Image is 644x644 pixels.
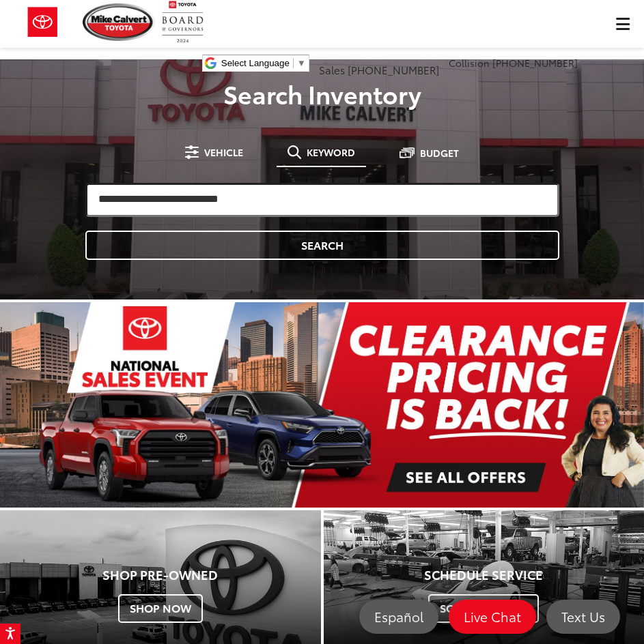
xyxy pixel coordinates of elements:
span: [PHONE_NUMBER] [348,62,439,77]
span: Keyword [307,147,355,157]
span: Shop Now [118,594,203,623]
span: Sales [319,62,345,77]
span: Schedule Now [428,594,539,623]
span: Text Us [555,608,612,625]
a: Select Language​ [221,58,306,68]
span: Vehicle [204,147,243,157]
a: Live Chat [449,600,536,634]
a: Español [359,600,438,634]
h4: Schedule Service [334,568,634,582]
a: Text Us [546,600,620,634]
h4: Shop Pre-Owned [10,568,311,582]
span: Collision [449,56,490,70]
span: ▼ [297,58,306,68]
span: Select Language [221,58,290,68]
span: ​ [293,58,294,68]
span: [PHONE_NUMBER] [492,56,578,70]
a: Search [85,231,559,260]
span: Español [367,608,430,625]
h3: Search Inventory [10,80,634,107]
img: Mike Calvert Toyota [83,3,155,41]
span: Budget [420,148,459,158]
span: Live Chat [457,608,528,625]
